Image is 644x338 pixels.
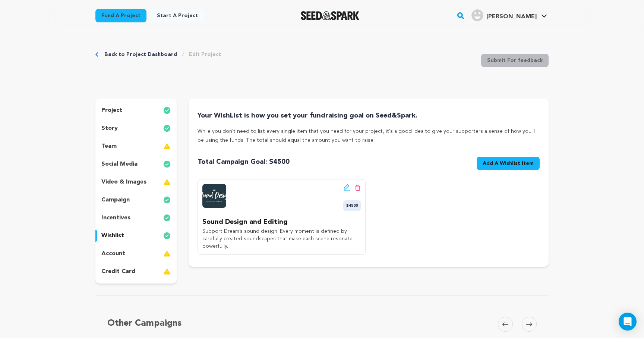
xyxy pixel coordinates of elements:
[470,8,549,24] span: Allen S.'s Profile
[101,231,124,240] p: wishlist
[470,8,549,21] a: Allen S.'s Profile
[95,122,177,134] button: story
[477,157,540,170] button: Add A Wishlist Item
[198,127,540,145] p: While you don't need to list every single item that you need for your project, it's a good idea t...
[163,231,171,240] img: check-circle-full.svg
[202,184,226,208] img: wishlist
[95,248,177,260] button: account
[95,9,146,22] a: Fund a project
[619,313,637,331] div: Open Intercom Messenger
[95,51,221,58] div: Breadcrumb
[101,213,130,222] p: incentives
[202,217,361,228] p: Sound Design and Editing
[189,51,221,58] a: Edit Project
[202,228,361,250] p: Support Dream’s sound design. Every moment is defined by carefully created soundscapes that make ...
[483,160,534,167] span: Add A Wishlist Item
[163,195,171,204] img: check-circle-full.svg
[104,51,177,58] a: Back to Project Dashboard
[95,158,177,170] button: social media
[151,9,204,22] a: Start a project
[163,124,171,133] img: check-circle-full.svg
[101,267,135,276] p: credit card
[198,157,290,167] span: Total Campaign Goal: $
[95,266,177,278] button: credit card
[95,212,177,224] button: incentives
[101,178,146,187] p: video & images
[471,9,483,21] img: user.png
[301,11,359,20] img: Seed&Spark Logo Dark Mode
[163,213,171,222] img: check-circle-full.svg
[101,142,117,151] p: team
[301,11,359,20] a: Seed&Spark Homepage
[95,230,177,242] button: wishlist
[95,194,177,206] button: campaign
[95,104,177,116] button: project
[107,317,181,330] h5: Other Campaigns
[163,106,171,115] img: check-circle-full.svg
[163,249,171,258] img: warning-full.svg
[101,249,125,258] p: account
[101,160,138,169] p: social media
[163,267,171,276] img: warning-full.svg
[481,54,549,67] button: Submit For feedback
[101,195,130,204] p: campaign
[95,140,177,152] button: team
[198,110,540,121] h4: Your WishList is how you set your fundraising goal on Seed&Spark.
[471,9,537,21] div: Allen S.'s Profile
[101,106,122,115] p: project
[163,160,171,169] img: check-circle-full.svg
[486,14,537,20] span: [PERSON_NAME]
[163,178,171,187] img: warning-full.svg
[343,200,361,211] span: $4500
[273,159,290,165] span: 4500
[163,142,171,151] img: warning-full.svg
[95,176,177,188] button: video & images
[101,124,118,133] p: story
